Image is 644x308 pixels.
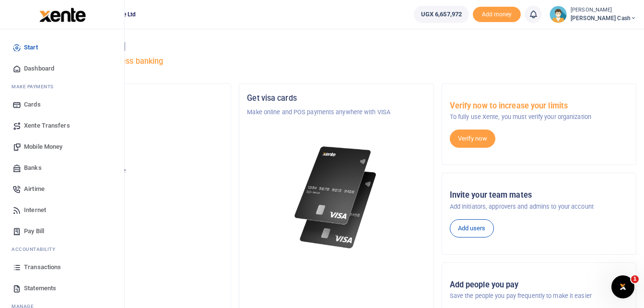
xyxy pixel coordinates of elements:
[247,107,425,117] p: Make online and POS payments anywhere with VISA
[24,100,41,109] span: Cards
[631,275,639,283] span: 1
[38,11,86,18] a: logo-small logo-large logo-large
[8,178,117,200] a: Airtime
[292,140,381,255] img: xente-_physical_cards.png
[473,7,521,23] li: Toup your wallet
[24,205,46,215] span: Internet
[473,10,521,17] a: Add money
[550,6,636,23] a: profile-user [PERSON_NAME] [PERSON_NAME] Cash
[24,43,38,52] span: Start
[24,262,61,272] span: Transactions
[36,57,636,66] h5: Welcome to better business banking
[39,8,86,22] img: logo-large
[8,37,117,58] a: Start
[450,130,495,148] a: Verify now
[24,121,70,130] span: Xente Transfers
[8,94,117,115] a: Cards
[45,178,223,188] h5: UGX 6,657,972
[8,257,117,278] a: Transactions
[8,242,117,257] li: Ac
[450,291,628,301] p: Save the people you pay frequently to make it easier
[16,83,54,90] span: ake Payments
[36,41,636,52] h4: Hello [PERSON_NAME]
[450,101,628,111] h5: Verify now to increase your limits
[24,142,62,152] span: Mobile Money
[45,130,223,140] h5: Account
[450,190,628,200] h5: Invite your team mates
[45,145,223,154] p: [PERSON_NAME] Cash
[571,6,636,14] small: [PERSON_NAME]
[450,280,628,290] h5: Add people you pay
[450,112,628,122] p: To fully use Xente, you must verify your organization
[8,200,117,221] a: Internet
[550,6,567,23] img: profile-user
[8,278,117,299] a: Statements
[8,115,117,136] a: Xente Transfers
[45,166,223,176] p: Your current account balance
[19,246,55,253] span: countability
[24,226,44,236] span: Pay Bill
[611,275,634,298] iframe: Intercom live chat
[414,6,469,23] a: UGX 6,657,972
[8,221,117,242] a: Pay Bill
[24,184,45,194] span: Airtime
[8,157,117,178] a: Banks
[450,219,494,237] a: Add users
[473,7,521,23] span: Add money
[450,202,628,212] p: Add initiators, approvers and admins to your account
[24,64,54,73] span: Dashboard
[24,163,42,173] span: Banks
[45,94,223,103] h5: Organization
[247,94,425,103] h5: Get visa cards
[571,14,636,23] span: [PERSON_NAME] Cash
[8,58,117,79] a: Dashboard
[8,79,117,94] li: M
[24,284,56,293] span: Statements
[421,10,462,19] span: UGX 6,657,972
[8,136,117,157] a: Mobile Money
[410,6,473,23] li: Wallet ballance
[45,107,223,117] p: Namirembe Guest House Ltd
